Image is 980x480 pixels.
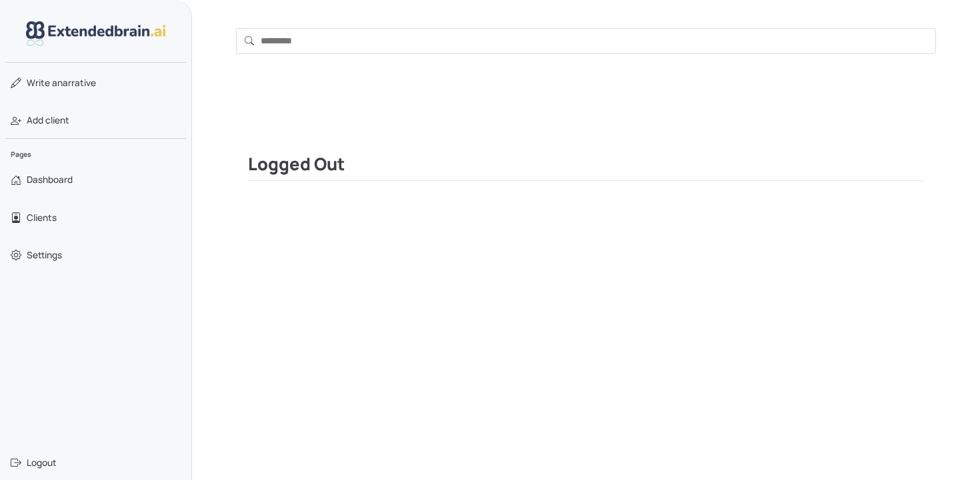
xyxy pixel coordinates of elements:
h2: Logged Out [248,154,924,181]
span: narrative [27,76,96,89]
span: Add client [27,113,69,127]
span: Dashboard [27,173,73,186]
span: Clients [27,211,57,224]
span: Logout [27,456,57,469]
span: Write a [27,77,57,89]
img: logo [26,21,166,46]
span: Settings [27,248,62,262]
